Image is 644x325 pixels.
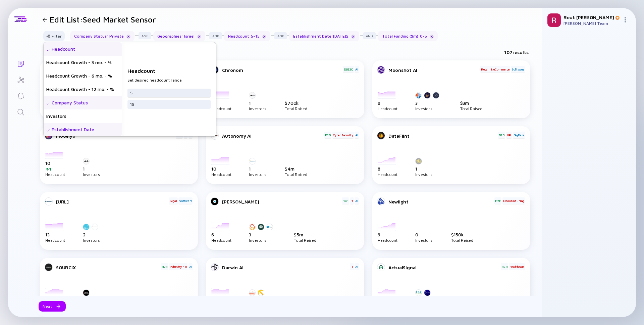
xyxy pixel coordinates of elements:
[350,263,354,270] div: IT
[415,107,441,110] div: Investors
[46,129,50,133] img: Selected
[355,263,359,270] div: AI
[388,199,494,204] div: Newlight
[50,15,156,24] h1: Edit List: Seed Market Sensor
[285,100,307,106] div: $ 700k
[83,239,100,242] div: Investors
[509,263,525,270] div: Healthcare
[44,123,122,136] div: Establishment Date
[8,103,33,120] a: Search
[415,232,432,237] div: 0
[56,199,168,204] div: [URL]
[460,107,482,110] div: Total Raised
[506,132,512,138] div: HR
[451,239,473,242] div: Total Raised
[8,55,33,71] a: Lists
[224,31,270,41] div: Headcount : 5 - 15
[83,173,100,176] div: Investors
[285,173,307,176] div: Total Raised
[70,31,135,41] div: Company Status : Private
[42,31,66,41] div: Filter
[563,21,620,26] div: [PERSON_NAME] Team
[355,66,359,73] div: AI
[44,83,122,96] div: Headcount Growth - 12 mo. - %
[249,166,266,172] div: 1
[294,232,316,237] div: $ 5m
[332,132,354,138] div: Cyber Security
[222,199,341,204] div: [PERSON_NAME]
[44,69,122,83] div: Headcount Growth - 6 mo. - %
[130,101,208,108] input: Max Headcount
[83,166,100,172] div: 1
[502,197,525,204] div: Manufacturing
[249,100,266,106] div: 1
[222,133,323,139] div: Autonomy AI
[46,102,50,106] img: Selected
[83,232,100,237] div: 2
[222,265,349,270] div: Darwin AI
[494,197,501,204] div: B2B
[501,263,508,270] div: B2B
[623,17,628,22] img: Menu
[56,265,160,270] div: SOURCIX
[355,197,359,204] div: AI
[498,132,505,138] div: B2B
[44,109,122,123] div: Investors
[355,132,359,138] div: AI
[350,197,354,204] div: IT
[460,100,482,106] div: $ 3m
[161,263,168,270] div: B2B
[43,31,65,41] button: Filter
[169,197,177,204] div: Legal
[415,239,432,242] div: Investors
[415,100,441,106] div: 3
[127,67,211,75] div: Headcount
[39,301,66,312] button: Next
[451,232,473,237] div: $ 150k
[415,166,432,172] div: 1
[378,31,438,41] div: Total Funding ($m) : 0 - 5
[504,49,529,55] div: 107 results
[249,239,275,242] div: Investors
[44,56,122,69] div: Headcount Growth - 3 mo. - %
[178,197,193,204] div: Software
[388,265,500,270] div: ActualSignal
[44,96,122,109] div: Company Status
[289,31,359,41] div: Establishment Date : [DATE] ≥
[388,133,497,139] div: DataFlint
[342,197,349,204] div: B2C
[249,107,266,110] div: Investors
[189,263,193,270] div: AI
[8,87,33,103] a: Reminders
[480,66,510,73] div: Retail & eCommerce
[563,14,620,20] div: Reut [PERSON_NAME]
[388,67,480,73] div: Moonshot AI
[8,71,33,87] a: Investor Map
[153,31,205,41] div: Geographies : Israel
[547,13,561,27] img: Reut Profile Picture
[46,48,50,52] img: Selected
[343,66,354,73] div: B2B2C
[44,42,122,56] div: Headcount
[513,132,525,138] div: BigData
[130,90,208,96] input: Min Headcount
[222,67,342,73] div: Chronom
[285,107,307,110] div: Total Raised
[415,173,432,176] div: Investors
[249,232,275,237] div: 3
[324,132,331,138] div: B2B
[169,263,188,270] div: Industry 4.0
[511,66,525,73] div: Software
[127,78,211,83] div: Set desired headcount range
[285,166,307,172] div: $ 4m
[249,173,266,176] div: Investors
[294,239,316,242] div: Total Raised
